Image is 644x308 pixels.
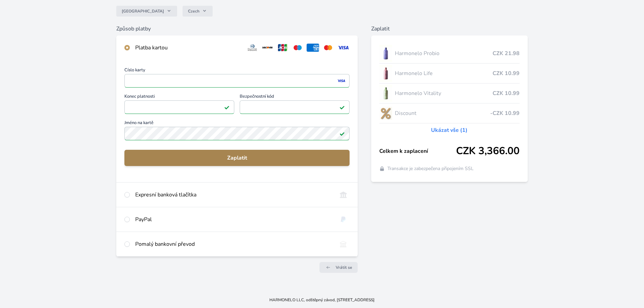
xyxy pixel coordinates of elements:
[395,89,493,97] span: Harmonelo Vitality
[456,145,520,157] span: CZK 3,366.00
[243,102,347,112] iframe: Iframe pro bezpečnostní kód
[493,89,520,97] span: CZK 10.99
[322,44,334,52] img: mc.svg
[319,262,358,273] a: Vrátit se
[277,44,289,52] img: jcb.svg
[135,191,332,199] div: Expresní banková tlačítka
[135,240,332,248] div: Pomalý bankovní převod
[116,6,177,17] button: [GEOGRAPHIC_DATA]
[379,65,392,82] img: CLEAN_LIFE_se_stinem_x-lo.jpg
[395,109,490,117] span: Discount
[127,102,231,112] iframe: Iframe pro datum vypršení platnosti
[395,69,493,77] span: Harmonelo Life
[122,8,164,14] span: [GEOGRAPHIC_DATA]
[188,8,199,14] span: Czech
[183,6,213,17] button: Czech
[124,150,350,166] button: Zaplatit
[379,147,456,155] span: Celkem k zaplacení
[493,49,520,57] span: CZK 21.98
[379,45,392,62] img: CLEAN_PROBIO_se_stinem_x-lo.jpg
[124,94,234,100] span: Konec platnosti
[240,94,350,100] span: Bezpečnostní kód
[339,131,345,136] img: Platné pole
[395,49,493,57] span: Harmonelo Probio
[135,215,332,223] div: PayPal
[490,109,520,117] span: -CZK 10.99
[124,121,350,127] span: Jméno na kartě
[124,68,350,74] span: Číslo karty
[124,127,350,140] input: Jméno na kartěPlatné pole
[387,165,474,172] span: Transakce je zabezpečena připojením SSL
[337,44,350,52] img: visa.svg
[431,126,468,134] a: Ukázat vše (1)
[336,265,352,270] span: Vrátit se
[116,25,358,33] h6: Způsob platby
[337,240,350,248] img: bankTransfer_IBAN.svg
[261,44,274,52] img: discover.svg
[127,76,347,86] iframe: Iframe pro číslo karty
[371,25,528,33] h6: Zaplatit
[337,215,350,223] img: paypal.svg
[307,44,319,52] img: amex.svg
[493,69,520,77] span: CZK 10.99
[379,85,392,102] img: CLEAN_VITALITY_se_stinem_x-lo.jpg
[337,191,350,199] img: onlineBanking_CZ.svg
[135,44,241,52] div: Platba kartou
[291,44,304,52] img: maestro.svg
[379,105,392,122] img: discount-lo.png
[224,104,230,110] img: Platné pole
[130,154,344,162] span: Zaplatit
[337,78,346,84] img: visa
[339,104,345,110] img: Platné pole
[246,44,259,52] img: diners.svg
